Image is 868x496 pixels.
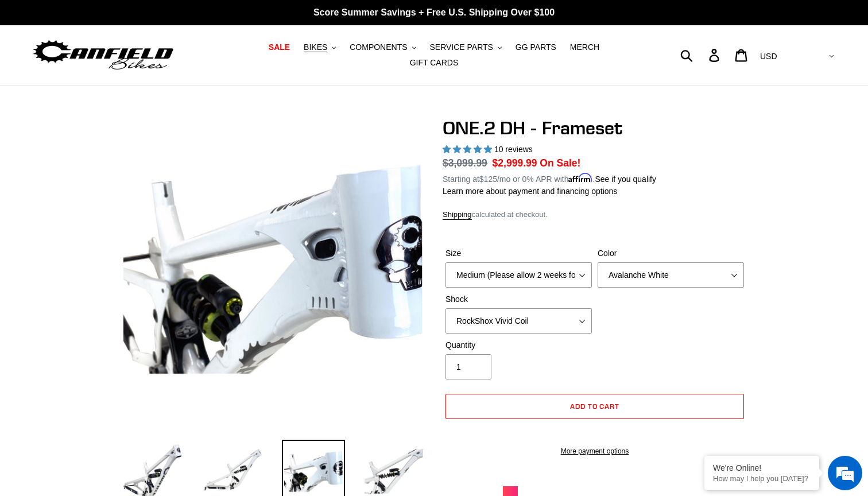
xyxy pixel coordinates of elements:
[429,42,493,52] span: SERVICE PARTS
[443,145,494,154] span: 5.00 stars
[598,247,744,259] label: Color
[687,42,716,68] input: Search
[510,40,562,55] a: GG PARTS
[350,42,407,52] span: COMPONENTS
[570,42,599,52] span: MERCH
[445,394,744,419] button: Add to cart
[445,247,592,259] label: Size
[37,57,65,86] img: d_696896380_company_1647369064580_696896380
[493,157,537,169] span: $2,999.99
[298,40,342,55] button: BIKES
[269,42,290,52] span: SALE
[32,37,175,73] img: Canfield Bikes
[344,40,421,55] button: COMPONENTS
[595,175,656,184] a: See if you qualify - Learn more about Affirm Financing (opens in modal)
[77,64,210,79] div: Chat with us now
[443,170,656,185] p: Starting at /mo or 0% APR with .
[445,446,744,456] a: More payment options
[424,40,507,55] button: SERVICE PARTS
[516,42,556,52] span: GG PARTS
[443,210,472,220] a: Shipping
[6,313,219,354] textarea: Type your message and hit 'Enter'
[443,187,617,196] a: Learn more about payment and financing options
[404,55,464,71] a: GIFT CARDS
[263,40,296,55] a: SALE
[564,40,605,55] a: MERCH
[479,175,497,184] span: $125
[445,293,592,305] label: Shock
[443,157,487,169] s: $3,099.99
[13,63,30,80] div: Navigation go back
[713,463,811,472] div: We're Online!
[494,145,533,154] span: 10 reviews
[443,117,747,139] h1: ONE.2 DH - Frameset
[568,173,592,183] span: Affirm
[443,209,747,220] div: calculated at checkout.
[445,339,592,351] label: Quantity
[188,6,216,33] div: Minimize live chat window
[570,402,620,410] span: Add to cart
[713,474,811,483] p: How may I help you today?
[410,58,459,68] span: GIFT CARDS
[67,145,158,261] span: We're online!
[304,42,327,52] span: BIKES
[540,156,580,170] span: On Sale!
